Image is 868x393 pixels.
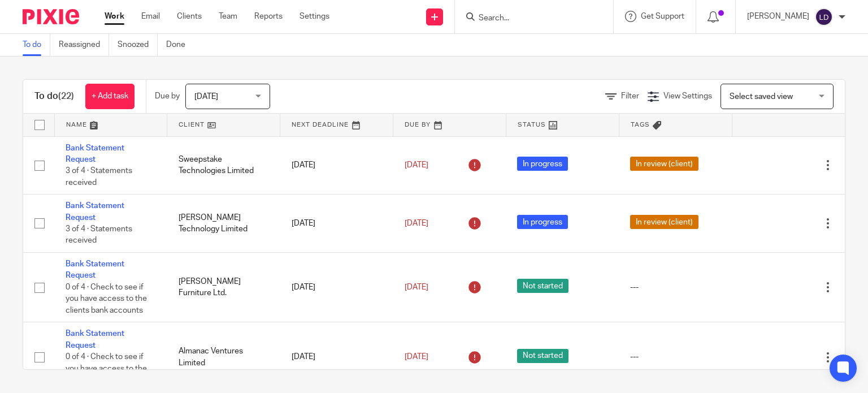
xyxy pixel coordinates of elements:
[85,84,134,109] a: + Add task
[254,11,283,22] a: Reports
[66,144,124,163] a: Bank Statement Request
[621,92,639,100] span: Filter
[66,283,147,314] span: 0 of 4 · Check to see if you have access to the clients bank accounts
[23,34,50,56] a: To do
[194,93,218,101] span: [DATE]
[66,167,132,187] span: 3 of 4 · Statements received
[166,34,194,56] a: Done
[517,279,568,293] span: Not started
[630,215,698,229] span: In review (client)
[118,34,158,56] a: Snoozed
[141,11,160,22] a: Email
[167,253,280,322] td: [PERSON_NAME] Furniture Ltd.
[405,353,428,361] span: [DATE]
[280,322,393,392] td: [DATE]
[280,253,393,322] td: [DATE]
[478,14,579,24] input: Search
[280,195,393,253] td: [DATE]
[167,195,280,253] td: [PERSON_NAME] Technology Limited
[405,283,428,291] span: [DATE]
[177,11,202,22] a: Clients
[66,225,132,245] span: 3 of 4 · Statements received
[66,260,124,279] a: Bank Statement Request
[66,202,124,221] a: Bank Statement Request
[405,219,428,227] span: [DATE]
[747,11,809,22] p: [PERSON_NAME]
[730,93,793,101] span: Select saved view
[517,349,568,363] span: Not started
[105,11,124,22] a: Work
[59,34,109,56] a: Reassigned
[34,90,74,102] h1: To do
[58,92,74,101] span: (22)
[641,12,684,20] span: Get Support
[630,157,698,171] span: In review (client)
[517,157,568,171] span: In progress
[631,122,650,128] span: Tags
[155,90,180,102] p: Due by
[630,351,721,362] div: ---
[630,282,721,293] div: ---
[663,92,712,100] span: View Settings
[66,353,147,384] span: 0 of 4 · Check to see if you have access to the clients bank accounts
[167,136,280,195] td: Sweepstake Technologies Limited
[23,9,79,24] img: Pixie
[300,11,329,22] a: Settings
[280,136,393,195] td: [DATE]
[517,215,568,229] span: In progress
[219,11,237,22] a: Team
[167,322,280,392] td: Almanac Ventures Limited
[405,161,428,169] span: [DATE]
[815,8,833,26] img: svg%3E
[66,330,124,349] a: Bank Statement Request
